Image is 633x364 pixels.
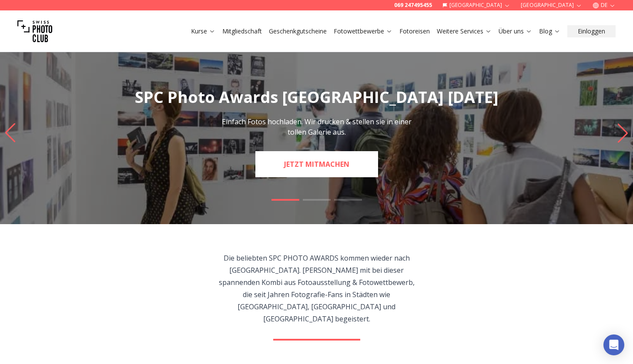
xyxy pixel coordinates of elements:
[396,25,433,37] button: Fotoreisen
[219,116,414,137] p: Einfach Fotos hochladen. Wir drucken & stellen sie in einer tollen Galerie aus.
[269,27,327,36] a: Geschenkgutscheine
[222,27,262,36] a: Mitgliedschaft
[219,25,265,37] button: Mitgliedschaft
[191,27,215,36] a: Kurse
[255,151,378,177] a: JETZT MITMACHEN
[603,334,624,355] div: Open Intercom Messenger
[495,25,536,37] button: Über uns
[334,27,392,36] a: Fotowettbewerbe
[17,14,52,49] img: Swiss photo club
[265,25,330,37] button: Geschenkgutscheine
[567,25,616,37] button: Einloggen
[536,25,564,37] button: Blog
[437,27,492,36] a: Weitere Services
[217,252,416,325] p: Die beliebten SPC PHOTO AWARDS kommen wieder nach [GEOGRAPHIC_DATA]. [PERSON_NAME] mit bei dieser...
[399,27,430,36] a: Fotoreisen
[394,2,432,9] a: 069 247495455
[499,27,532,36] a: Über uns
[330,25,396,37] button: Fotowettbewerbe
[188,25,219,37] button: Kurse
[539,27,560,36] a: Blog
[433,25,495,37] button: Weitere Services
